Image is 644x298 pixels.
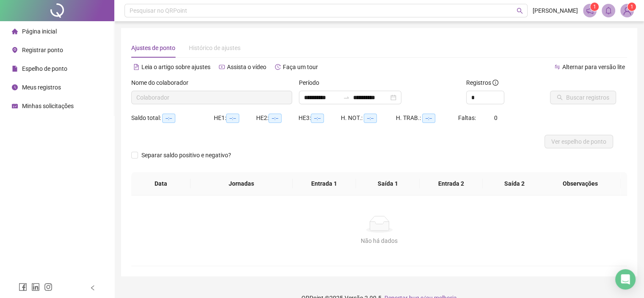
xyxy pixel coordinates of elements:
span: clock-circle [12,84,18,90]
th: Saída 2 [483,172,546,195]
span: Página inicial [22,28,57,35]
span: home [12,28,18,34]
span: history [275,64,281,70]
div: Não há dados [141,236,617,245]
span: environment [12,47,18,53]
img: 91589 [621,4,633,17]
span: Observações [547,179,614,188]
span: schedule [12,103,18,109]
span: search [517,8,523,14]
span: --:-- [162,114,175,123]
th: Saída 1 [356,172,420,195]
th: Observações [540,172,621,195]
span: instagram [44,283,53,291]
span: youtube [219,64,225,70]
span: linkedin [31,283,40,291]
div: HE 3: [299,113,341,123]
button: Buscar registros [550,91,616,104]
span: 0 [494,114,498,121]
span: bell [605,7,612,14]
span: --:-- [226,114,239,123]
span: Leia o artigo sobre ajustes [141,64,210,70]
span: facebook [19,283,27,291]
div: HE 1: [214,113,256,123]
span: 1 [593,4,596,10]
div: H. TRAB.: [396,113,458,123]
span: Meus registros [22,84,61,91]
span: --:-- [311,114,324,123]
span: Separar saldo positivo e negativo? [138,150,235,160]
span: swap [554,64,560,70]
span: [PERSON_NAME] [533,6,578,15]
span: Espelho de ponto [22,65,67,72]
label: Nome do colaborador [131,78,194,87]
div: HE 2: [256,113,299,123]
span: file-text [133,64,139,70]
span: left [90,285,96,291]
span: 1 [630,4,633,10]
span: to [343,94,350,101]
label: Período [299,78,325,87]
span: Ajustes de ponto [131,45,175,51]
span: Registrar ponto [22,47,63,53]
span: info-circle [492,80,498,86]
span: Alternar para versão lite [562,64,625,70]
sup: 1 [590,3,599,11]
span: swap-right [343,94,350,101]
div: Saldo total: [131,113,214,123]
span: --:-- [268,114,282,123]
span: Assista o vídeo [227,64,266,70]
span: file [12,66,18,72]
sup: Atualize o seu contato no menu Meus Dados [627,3,636,11]
span: Registros [466,78,498,87]
div: H. NOT.: [341,113,396,123]
th: Jornadas [191,172,293,195]
span: Faltas: [458,114,477,121]
span: --:-- [364,114,377,123]
th: Entrada 2 [420,172,483,195]
span: --:-- [422,114,435,123]
span: Faça um tour [283,64,318,70]
div: Open Intercom Messenger [615,269,636,290]
span: Histórico de ajustes [189,45,240,51]
span: notification [586,7,594,14]
th: Data [131,172,191,195]
th: Entrada 1 [293,172,356,195]
button: Ver espelho de ponto [544,135,613,148]
span: Minhas solicitações [22,103,74,109]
